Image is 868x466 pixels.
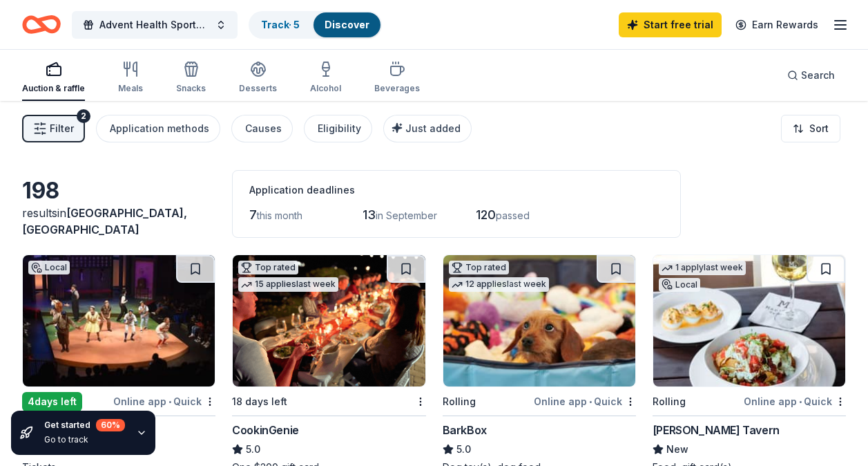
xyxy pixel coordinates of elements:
[77,109,90,123] div: 2
[231,115,293,142] button: Causes
[799,396,802,407] span: •
[246,441,260,458] span: 5.0
[374,55,420,101] button: Beverages
[22,83,85,94] div: Auction & raffle
[113,393,215,410] div: Online app Quick
[809,120,829,137] span: Sort
[118,55,143,101] button: Meals
[534,393,636,410] div: Online app Quick
[238,261,298,274] div: Top rated
[239,55,277,101] button: Desserts
[22,206,187,236] span: in
[44,419,125,431] div: Get started
[232,393,287,410] div: 18 days left
[23,255,215,386] img: Image for Orlando Shakes
[659,261,746,275] div: 1 apply last week
[325,19,369,30] a: Discover
[476,207,496,222] span: 120
[405,122,461,134] span: Just added
[22,206,187,236] span: [GEOGRAPHIC_DATA], [GEOGRAPHIC_DATA]
[653,422,780,438] div: [PERSON_NAME] Tavern
[383,115,472,142] button: Just added
[619,12,722,37] a: Start free trial
[449,261,509,274] div: Top rated
[22,177,215,205] div: 198
[496,209,530,221] span: passed
[318,120,361,137] div: Eligibility
[589,396,592,407] span: •
[176,83,206,94] div: Snacks
[72,11,238,39] button: Advent Health Sports Med & Rehab Week
[310,55,341,101] button: Alcohol
[233,255,425,386] img: Image for CookinGenie
[96,115,220,142] button: Application methods
[249,11,382,39] button: Track· 5Discover
[44,434,125,445] div: Go to track
[238,277,338,292] div: 15 applies last week
[257,209,302,221] span: this month
[744,393,846,410] div: Online app Quick
[363,207,376,222] span: 13
[659,278,700,292] div: Local
[22,115,85,142] button: Filter2
[261,19,300,30] a: Track· 5
[110,120,209,137] div: Application methods
[443,393,476,410] div: Rolling
[304,115,372,142] button: Eligibility
[449,277,549,292] div: 12 applies last week
[653,393,686,410] div: Rolling
[22,8,61,41] a: Home
[22,55,85,101] button: Auction & raffle
[245,120,282,137] div: Causes
[28,261,70,274] div: Local
[118,83,143,94] div: Meals
[99,17,210,33] span: Advent Health Sports Med & Rehab Week
[249,182,664,198] div: Application deadlines
[232,422,299,438] div: CookinGenie
[653,255,845,386] img: Image for Marlow's Tavern
[168,396,171,407] span: •
[310,83,341,94] div: Alcohol
[239,83,277,94] div: Desserts
[443,422,487,438] div: BarkBox
[22,392,82,411] div: 4 days left
[781,115,840,142] button: Sort
[176,55,206,101] button: Snacks
[456,441,471,458] span: 5.0
[50,120,74,137] span: Filter
[776,62,846,89] button: Search
[96,419,125,431] div: 60 %
[666,441,688,458] span: New
[22,205,215,238] div: results
[443,255,635,386] img: Image for BarkBox
[376,209,437,221] span: in September
[801,67,835,84] span: Search
[374,83,420,94] div: Beverages
[249,207,257,222] span: 7
[727,12,827,37] a: Earn Rewards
